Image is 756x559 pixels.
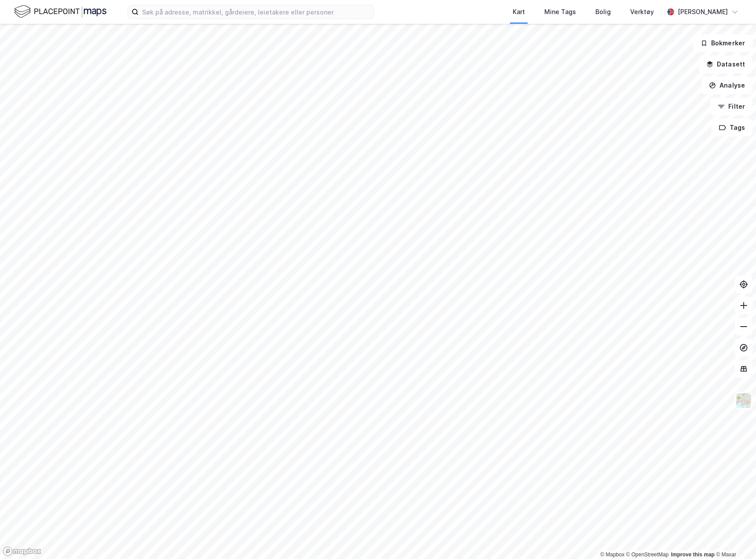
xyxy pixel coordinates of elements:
div: Kontrollprogram for chat [712,517,756,559]
div: Kart [513,7,525,17]
iframe: Chat Widget [712,517,756,559]
img: logo.f888ab2527a4732fd821a326f86c7f29.svg [14,4,106,19]
div: Bolig [595,7,611,17]
div: Verktøy [630,7,654,17]
div: [PERSON_NAME] [678,7,728,17]
input: Søk på adresse, matrikkel, gårdeiere, leietakere eller personer [139,5,374,18]
div: Mine Tags [544,7,576,17]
